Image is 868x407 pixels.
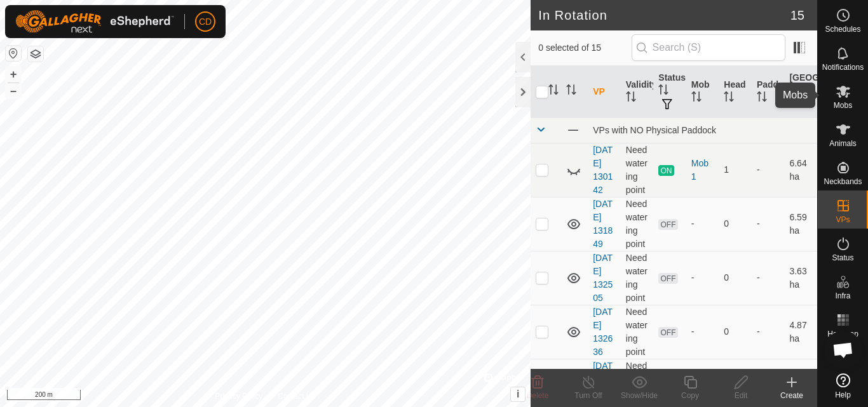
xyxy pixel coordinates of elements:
button: Map Layers [28,46,43,62]
span: Heatmap [827,330,858,338]
span: i [517,389,519,399]
span: Infra [835,292,850,300]
th: Mob [686,66,719,118]
td: Need watering point [621,197,654,251]
td: Need watering point [621,251,654,305]
span: Help [835,391,851,399]
p-sorticon: Activate to sort [724,93,734,103]
td: 6.59 ha [784,197,817,251]
div: - [691,217,714,230]
button: Reset Map [6,46,21,61]
h2: In Rotation [538,8,790,23]
button: + [6,67,21,82]
p-sorticon: Activate to sort [757,93,767,103]
span: Animals [829,140,857,147]
p-sorticon: Activate to sort [626,93,636,103]
div: - [691,325,714,338]
span: OFF [658,219,677,230]
a: [DATE] 131849 [593,199,613,249]
span: CD [199,15,212,29]
td: - [752,143,785,197]
p-sorticon: Activate to sort [691,93,702,103]
button: i [511,387,525,401]
td: 0 [719,197,752,251]
th: Status [653,66,686,118]
p-sorticon: Activate to sort [566,86,576,97]
div: Mob 1 [691,157,714,183]
img: Gallagher Logo [15,10,174,33]
td: Need watering point [621,305,654,359]
th: [GEOGRAPHIC_DATA] Area [784,66,817,118]
a: Help [818,368,868,404]
td: 0 [719,305,752,359]
span: Notifications [822,63,864,71]
span: Neckbands [824,178,862,185]
span: VPs [836,216,850,224]
span: Mobs [834,102,852,109]
span: OFF [658,327,677,338]
a: [DATE] 132505 [593,253,613,303]
div: VPs with NO Physical Paddock [593,125,812,135]
td: 6.64 ha [784,143,817,197]
div: Edit [715,390,766,401]
p-sorticon: Activate to sort [548,86,559,97]
span: ON [658,165,674,176]
th: Paddock [752,66,785,118]
p-sorticon: Activate to sort [789,100,799,110]
div: Copy [665,390,715,401]
p-sorticon: Activate to sort [658,86,668,97]
td: - [752,251,785,305]
div: Create [766,390,817,401]
div: Turn Off [563,390,614,401]
button: – [6,83,21,98]
a: Open chat [824,331,862,369]
span: Delete [527,391,549,400]
span: 0 selected of 15 [538,41,631,55]
a: [DATE] 130142 [593,145,613,195]
span: Schedules [825,25,860,33]
td: - [752,305,785,359]
td: 4.87 ha [784,305,817,359]
a: Privacy Policy [215,390,263,402]
input: Search (S) [632,34,785,61]
td: Need watering point [621,143,654,197]
th: Validity [621,66,654,118]
th: Head [719,66,752,118]
span: 15 [790,6,804,25]
div: - [691,271,714,284]
span: Status [832,254,853,262]
th: VP [588,66,621,118]
a: Contact Us [278,390,315,402]
td: 0 [719,251,752,305]
td: - [752,197,785,251]
div: Show/Hide [614,390,665,401]
span: OFF [658,273,677,284]
td: 1 [719,143,752,197]
a: [DATE] 132636 [593,307,613,357]
td: 3.63 ha [784,251,817,305]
